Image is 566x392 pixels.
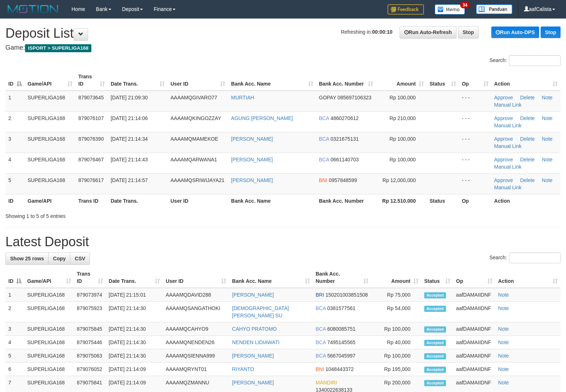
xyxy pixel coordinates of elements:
[231,136,273,142] a: [PERSON_NAME]
[232,305,289,318] a: [DEMOGRAPHIC_DATA][PERSON_NAME] SU
[78,95,104,100] span: 879073645
[78,177,104,183] span: 879076617
[520,95,534,100] a: Delete
[400,26,456,38] a: Run Auto-Refresh
[75,194,108,207] th: Trans ID
[326,292,368,298] span: Copy 150201003851508 to clipboard
[313,267,372,288] th: Bank Acc. Number: activate to sort column ascending
[489,252,561,263] label: Search:
[5,153,25,173] td: 4
[498,380,509,385] a: Note
[75,256,85,261] span: CSV
[24,302,74,322] td: SUPERLIGA168
[108,70,168,91] th: Date Trans.: activate to sort column ascending
[231,115,293,121] a: AGUNG [PERSON_NAME]
[24,336,74,349] td: SUPERLIGA168
[498,292,509,298] a: Note
[326,366,354,372] span: Copy 1048443372 to clipboard
[341,29,392,35] span: Refreshing in:
[232,326,277,332] a: CAHYO PRATOMO
[427,194,459,207] th: Status
[106,288,163,302] td: [DATE] 21:15:01
[316,366,324,372] span: BNI
[111,136,148,142] span: [DATE] 21:14:34
[106,322,163,336] td: [DATE] 21:14:30
[489,55,561,66] label: Search:
[78,136,104,142] span: 879076390
[228,194,316,207] th: Bank Acc. Name
[495,267,561,288] th: Action: activate to sort column ascending
[330,115,359,121] span: Copy 4860270612 to clipboard
[476,4,512,14] img: panduan.png
[327,305,355,311] span: Copy 0381577561 to clipboard
[371,322,421,336] td: Rp 100,000
[491,194,561,207] th: Action
[542,95,553,100] a: Note
[371,349,421,363] td: Rp 100,000
[494,177,513,183] a: Approve
[319,136,329,142] span: BCA
[389,136,416,142] span: Rp 100,000
[70,252,90,265] a: CSV
[25,194,75,207] th: Game/API
[494,164,522,170] a: Manual Link
[170,157,217,162] span: AAAAMQARWANA1
[542,136,553,142] a: Note
[53,256,66,261] span: Copy
[542,115,553,121] a: Note
[5,267,24,288] th: ID: activate to sort column descending
[494,157,513,162] a: Approve
[5,173,25,194] td: 5
[232,380,274,385] a: [PERSON_NAME]
[460,2,470,8] span: 34
[389,157,416,162] span: Rp 100,000
[319,177,327,183] span: BNI
[5,132,25,153] td: 3
[111,157,148,162] span: [DATE] 21:14:43
[491,70,561,91] th: Action: activate to sort column ascending
[231,95,254,100] a: MURTIAH
[435,4,465,15] img: Button%20Memo.svg
[376,70,427,91] th: Amount: activate to sort column ascending
[229,267,313,288] th: Bank Acc. Name: activate to sort column ascending
[25,44,91,52] span: ISPORT > SUPERLIGA168
[319,157,329,162] span: BCA
[5,70,25,91] th: ID: activate to sort column descending
[498,326,509,332] a: Note
[25,111,75,132] td: SUPERLIGA168
[108,194,168,207] th: Date Trans.
[424,326,446,333] span: Accepted
[498,366,509,372] a: Note
[24,349,74,363] td: SUPERLIGA168
[25,91,75,112] td: SUPERLIGA168
[459,132,491,153] td: - - -
[228,70,316,91] th: Bank Acc. Name: activate to sort column ascending
[111,115,148,121] span: [DATE] 21:14:06
[494,143,522,149] a: Manual Link
[453,302,495,322] td: aafDAMAIIDNF
[453,349,495,363] td: aafDAMAIIDNF
[424,292,446,298] span: Accepted
[494,102,522,108] a: Manual Link
[5,302,24,322] td: 2
[5,288,24,302] td: 1
[78,115,104,121] span: 879076107
[163,288,229,302] td: AAAAMQDAVID288
[376,194,427,207] th: Rp 12.510.000
[494,136,513,142] a: Approve
[231,177,273,183] a: [PERSON_NAME]
[170,177,224,183] span: AAAAMQSRIWIJAYA21
[10,256,44,261] span: Show 25 rows
[163,336,229,349] td: AAAAMQNENDEN26
[459,194,491,207] th: Op
[316,326,326,332] span: BCA
[74,336,106,349] td: 879075446
[424,367,446,373] span: Accepted
[25,132,75,153] td: SUPERLIGA168
[5,235,561,249] h1: Latest Deposit
[371,288,421,302] td: Rp 75,000
[5,111,25,132] td: 2
[316,305,326,311] span: BCA
[24,363,74,376] td: SUPERLIGA168
[371,336,421,349] td: Rp 40,000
